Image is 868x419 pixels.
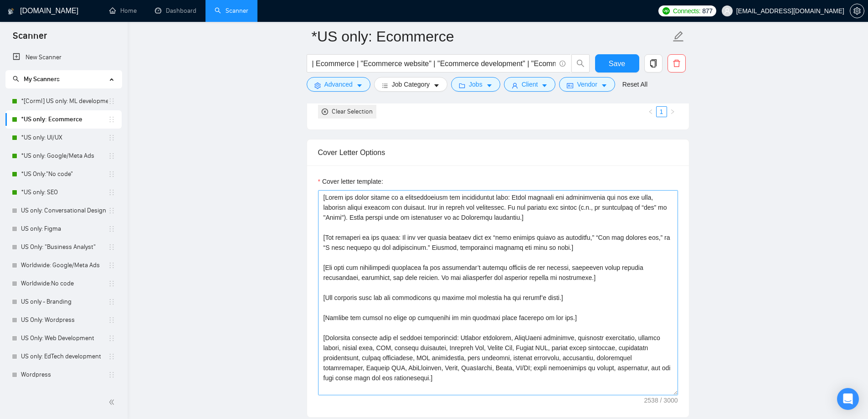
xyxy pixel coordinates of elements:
span: holder [108,243,115,251]
span: holder [108,316,115,324]
a: *US Only:"No code" [21,165,108,183]
span: Scanner [5,29,54,48]
li: US only: Conversational Design [5,202,122,220]
a: *[Corml] US only: ML development [21,92,108,110]
span: caret-down [541,82,548,89]
span: caret-down [601,82,607,89]
span: holder [108,280,115,287]
span: close-circle [322,109,328,115]
label: Cover letter template: [318,176,383,186]
span: search [572,59,589,67]
a: dashboardDashboard [155,7,196,15]
li: US only: EdTech development [5,347,122,366]
li: Worldwide: Google/Meta Ads [5,256,122,274]
span: Jobs [469,79,483,89]
span: holder [108,134,115,141]
span: holder [108,298,115,305]
a: US Only: Web Development [21,329,108,347]
span: info-circle [560,61,565,67]
li: Wordpress [5,366,122,384]
span: My Scanners [24,75,60,83]
li: *US only: Ecommerce [5,110,122,129]
div: Open Intercom Messenger [837,388,859,410]
a: Reset All [622,79,647,89]
span: Job Category [392,79,430,89]
span: holder [108,353,115,360]
a: New Scanner [13,48,114,67]
span: Advanced [324,79,353,89]
a: 1 [657,107,667,117]
button: userClientcaret-down [504,77,556,92]
span: holder [108,335,115,342]
button: copy [644,54,663,72]
span: caret-down [356,82,363,89]
span: Client [522,79,538,89]
span: 877 [702,6,712,16]
span: idcard [567,82,573,89]
span: bars [382,82,388,89]
img: logo [8,4,14,19]
li: *[Corml] US only: ML development [5,92,122,110]
li: US Only: "Business Analyst" [5,238,122,256]
a: *US only: Ecommerce [21,110,108,129]
button: Save [595,54,639,72]
li: 1 [656,106,667,117]
a: US only: EdTech development [21,347,108,366]
span: left [648,109,653,114]
div: Clear Selection [332,107,373,117]
div: Cover Letter Options [318,140,678,166]
input: Search Freelance Jobs... [312,58,555,69]
span: Vendor [577,79,597,89]
span: Connects: [673,6,700,16]
li: *US only: UI/UX [5,129,122,147]
span: holder [108,152,115,160]
a: US Only: "Business Analyst" [21,238,108,256]
img: upwork-logo.png [663,7,670,15]
button: search [571,54,590,72]
li: US only: Figma [5,220,122,238]
a: searchScanner [215,7,248,15]
a: setting [850,7,864,15]
li: Ed Tech [5,384,122,402]
button: settingAdvancedcaret-down [307,77,370,92]
input: Scanner name... [312,25,671,48]
span: edit [673,31,684,42]
span: holder [108,116,115,123]
button: left [645,106,656,117]
span: My Scanners [13,75,60,83]
span: delete [668,59,685,67]
span: holder [108,171,115,178]
span: Save [609,58,625,69]
li: US only - Branding [5,293,122,311]
textarea: Cover letter template: [318,190,678,395]
span: copy [645,59,662,67]
span: double-left [108,398,118,407]
a: US only - Branding [21,293,108,311]
button: folderJobscaret-down [451,77,500,92]
a: US Only: Wordpress [21,311,108,329]
a: Worldwide: Google/Meta Ads [21,256,108,274]
a: US only: Conversational Design [21,202,108,220]
a: Wordpress [21,366,108,384]
a: *US only: SEO [21,183,108,202]
li: New Scanner [5,48,122,67]
li: Previous Page [645,106,656,117]
li: *US only: SEO [5,183,122,202]
button: right [667,106,678,117]
span: user [512,82,518,89]
a: *US only: UI/UX [21,129,108,147]
li: *US only: Google/Meta Ads [5,147,122,165]
li: *US Only:"No code" [5,165,122,183]
span: setting [314,82,321,89]
button: idcardVendorcaret-down [559,77,615,92]
span: setting [850,7,864,15]
span: holder [108,371,115,378]
a: *US only: Google/Meta Ads [21,147,108,165]
span: folder [459,82,465,89]
a: homeHome [109,7,137,15]
span: caret-down [486,82,493,89]
li: Worldwide:No code [5,274,122,293]
button: barsJob Categorycaret-down [374,77,447,92]
span: holder [108,225,115,233]
span: holder [108,262,115,269]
